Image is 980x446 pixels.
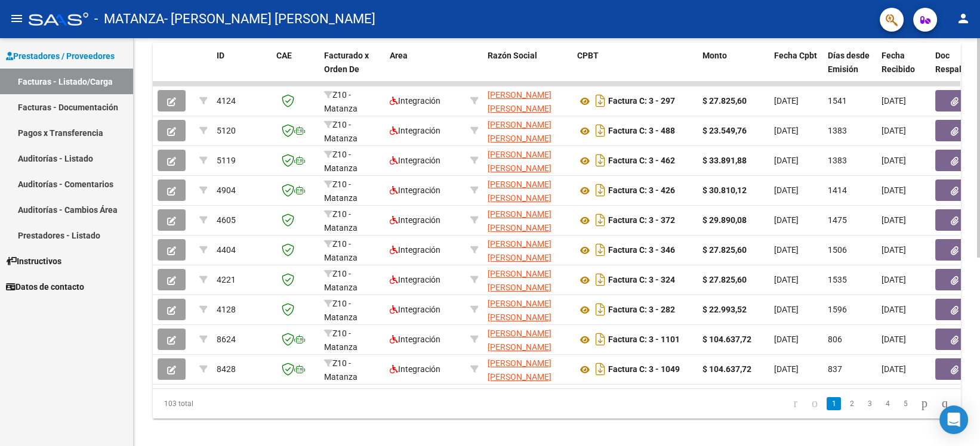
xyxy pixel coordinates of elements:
span: [DATE] [774,275,799,284]
div: 27115970092 [488,297,568,322]
span: Z10 - Matanza [324,179,358,203]
strong: $ 23.549,76 [702,126,747,135]
strong: Factura C: 3 - 1049 [608,365,680,374]
span: 4904 [217,185,236,195]
span: [DATE] [882,305,906,314]
strong: $ 30.810,12 [702,185,747,195]
span: Prestadores / Proveedores [6,49,115,63]
strong: $ 104.637,72 [702,364,751,374]
span: [DATE] [774,215,799,225]
span: Z10 - Matanza [324,209,358,233]
span: [DATE] [774,126,799,135]
span: Integración [390,305,440,314]
span: Facturado x Orden De [324,51,369,74]
span: Datos de contacto [6,280,84,293]
datatable-header-cell: Razón Social [483,43,572,95]
span: [DATE] [882,156,906,165]
div: 27115970092 [488,237,568,262]
span: Z10 - Matanza [324,150,358,173]
span: Integración [390,215,440,225]
mat-icon: person [956,11,970,26]
span: Integración [390,275,440,284]
span: [PERSON_NAME] [PERSON_NAME] [488,209,551,233]
span: Z10 - Matanza [324,269,358,292]
datatable-header-cell: Fecha Recibido [877,43,930,95]
span: [DATE] [882,126,906,135]
div: 27115970092 [488,357,568,382]
span: [DATE] [774,96,799,106]
div: 27115970092 [488,88,568,113]
span: Integración [390,335,440,344]
li: page 2 [843,394,861,414]
datatable-header-cell: Monto [698,43,769,95]
div: 27115970092 [488,178,568,203]
strong: $ 33.891,88 [702,156,747,165]
a: go to next page [916,397,933,410]
datatable-header-cell: ID [212,43,272,95]
span: 8428 [217,364,236,374]
span: Z10 - Matanza [324,299,358,322]
span: 1414 [828,185,847,195]
span: 5119 [217,156,236,165]
strong: Factura C: 3 - 282 [608,305,675,315]
span: Z10 - Matanza [324,358,358,382]
span: 1475 [828,215,847,225]
datatable-header-cell: Días desde Emisión [823,43,877,95]
i: Descargar documento [593,270,608,289]
span: Integración [390,245,440,255]
i: Descargar documento [593,121,608,140]
span: [PERSON_NAME] [PERSON_NAME] [488,120,551,143]
strong: Factura C: 3 - 346 [608,246,675,255]
span: Z10 - Matanza [324,239,358,262]
span: - MATANZA [94,6,164,32]
span: Monto [702,51,727,60]
mat-icon: menu [10,11,24,26]
span: Instructivos [6,255,61,268]
span: CPBT [577,51,599,60]
strong: $ 27.825,60 [702,275,747,284]
i: Descargar documento [593,91,608,110]
span: [DATE] [882,215,906,225]
span: [DATE] [774,305,799,314]
span: Integración [390,126,440,135]
span: 1383 [828,126,847,135]
i: Descargar documento [593,240,608,259]
div: 103 total [153,389,312,419]
span: Z10 - Matanza [324,120,358,143]
strong: Factura C: 3 - 324 [608,275,675,285]
span: 4221 [217,275,236,284]
a: 4 [880,397,895,410]
strong: $ 27.825,60 [702,245,747,255]
strong: Factura C: 3 - 1101 [608,335,680,345]
span: [DATE] [882,335,906,344]
span: [PERSON_NAME] [PERSON_NAME] [488,239,551,262]
span: Integración [390,96,440,106]
a: 5 [898,397,913,410]
span: Area [390,51,408,60]
span: Integración [390,364,440,374]
a: go to last page [936,397,953,410]
a: 1 [827,397,841,410]
datatable-header-cell: CPBT [572,43,698,95]
span: 806 [828,335,842,344]
span: [DATE] [774,335,799,344]
span: [DATE] [882,364,906,374]
li: page 3 [861,394,879,414]
span: 1535 [828,275,847,284]
span: [PERSON_NAME] [PERSON_NAME] [488,150,551,173]
div: 27115970092 [488,327,568,352]
span: 4124 [217,96,236,106]
strong: $ 104.637,72 [702,335,751,344]
div: 27115970092 [488,148,568,173]
span: 1506 [828,245,847,255]
a: go to previous page [806,397,823,410]
span: [PERSON_NAME] [PERSON_NAME] [488,299,551,322]
div: 27115970092 [488,118,568,143]
span: Fecha Recibido [882,51,915,74]
span: 1596 [828,305,847,314]
strong: Factura C: 3 - 462 [608,156,675,166]
a: go to first page [788,397,803,410]
li: page 4 [879,394,896,414]
span: [DATE] [774,364,799,374]
datatable-header-cell: Facturado x Orden De [319,43,385,95]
